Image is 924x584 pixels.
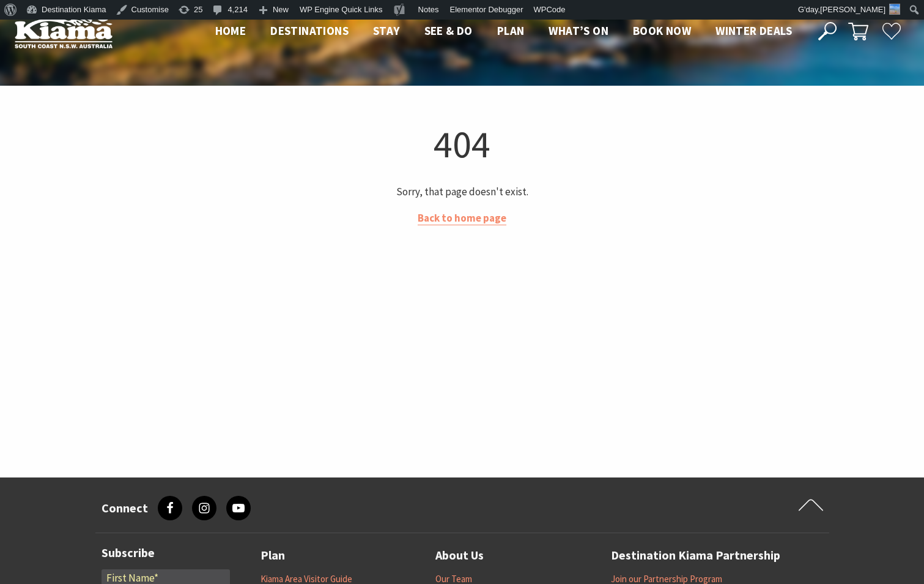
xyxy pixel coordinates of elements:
span: Home [215,23,246,38]
a: Plan [261,545,285,566]
span: Stay [373,23,400,38]
img: Kiama Logo [15,15,113,48]
span: Plan [497,23,525,38]
h1: 404 [100,119,824,169]
h3: Subscribe [102,545,230,560]
span: See & Do [424,23,473,38]
nav: Main Menu [203,21,804,42]
span: Book now [633,23,691,38]
a: Destination Kiama Partnership [611,545,780,566]
img: 3-150x150.jpg [889,4,900,15]
span: Winter Deals [715,23,792,38]
a: Back to home page [418,211,506,225]
span: [PERSON_NAME] [820,5,885,14]
h3: Connect [102,501,148,515]
a: About Us [435,545,484,566]
span: What’s On [549,23,608,38]
p: Sorry, that page doesn't exist. [100,184,824,200]
span: Destinations [270,23,349,38]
